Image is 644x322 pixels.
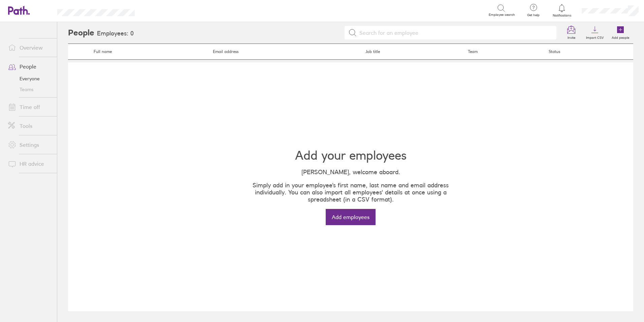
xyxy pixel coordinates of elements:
a: Invite [560,22,582,44]
label: Import CSV [582,34,608,40]
h2: People [68,22,94,44]
a: Notifications [551,3,573,18]
span: Add employees [332,214,369,220]
th: Email address [209,44,361,60]
a: Overview [3,41,57,54]
a: Import CSV [582,22,608,44]
a: People [3,60,57,73]
input: Search for an employee [357,26,553,39]
h2: Add your employees [295,149,407,162]
span: Notifications [551,14,573,18]
th: Status [545,44,633,60]
a: Time off [3,100,57,114]
th: Team [464,44,545,60]
th: Job title [361,44,464,60]
button: Add employees [326,209,376,225]
span: Get help [522,13,544,17]
a: HR advice [3,157,57,170]
p: Simply add in your employee's first name, last name and email address individually. You can also ... [252,182,449,203]
a: Everyone [3,73,57,84]
a: Settings [3,138,57,152]
h3: Employees: 0 [97,30,134,37]
label: Invite [563,34,579,40]
label: Add people [608,34,633,40]
a: Teams [3,84,57,95]
p: [PERSON_NAME], welcome aboard. [252,168,449,176]
span: Employee search [489,13,515,17]
a: Add people [608,22,633,44]
div: Search [153,7,170,13]
th: Full name [90,44,209,60]
a: Tools [3,119,57,133]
